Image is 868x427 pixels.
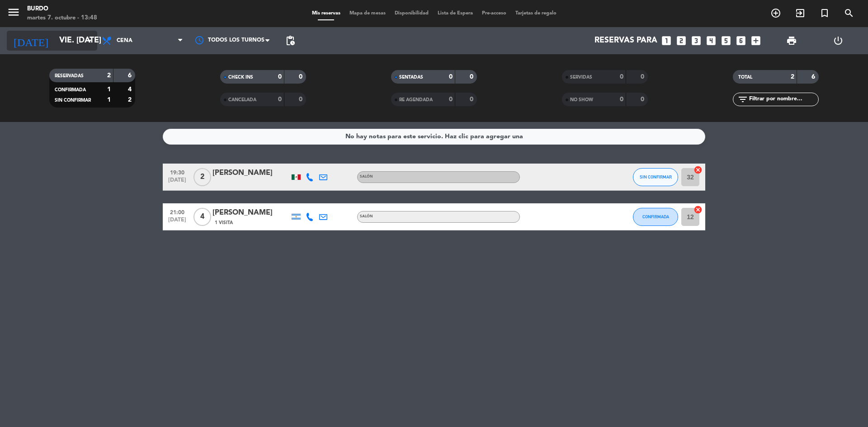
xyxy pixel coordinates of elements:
[693,165,703,174] i: cancel
[511,11,561,16] span: Tarjetas de regalo
[166,217,189,227] span: [DATE]
[642,214,669,219] span: CONFIRMADA
[107,86,111,93] strong: 1
[84,35,95,46] i: arrow_drop_down
[770,8,781,19] i: add_circle_outline
[27,5,97,14] div: Burdo
[640,174,672,179] span: SIN CONFIRMAR
[693,205,703,214] i: cancel
[228,98,256,102] span: CANCELADA
[750,35,762,47] i: add_box
[449,96,453,103] strong: 0
[7,31,55,51] i: [DATE]
[299,96,304,103] strong: 0
[278,96,282,103] strong: 0
[399,98,433,102] span: RE AGENDADA
[107,72,111,79] strong: 2
[193,208,211,226] span: 4
[117,38,132,44] span: Cena
[299,74,304,80] strong: 0
[128,86,133,93] strong: 4
[620,96,623,103] strong: 0
[228,75,253,80] span: CHECK INS
[620,74,623,80] strong: 0
[449,74,453,80] strong: 0
[166,167,189,177] span: 19:30
[215,219,233,226] span: 1 Visita
[128,97,133,103] strong: 2
[360,175,373,178] span: SALÓN
[55,74,84,78] span: RESERVADAS
[570,75,592,80] span: SERVIDAS
[307,11,345,16] span: Mis reservas
[128,72,133,79] strong: 6
[193,168,211,186] span: 2
[641,96,646,103] strong: 0
[470,74,475,80] strong: 0
[815,27,861,54] div: LOG OUT
[7,5,20,19] i: menu
[166,206,189,217] span: 21:00
[633,208,678,226] button: CONFIRMADA
[791,74,794,80] strong: 2
[345,131,523,142] div: No hay notas para este servicio. Haz clic para agregar una
[720,35,732,47] i: looks_5
[345,11,390,16] span: Mapa de mesas
[570,98,593,102] span: NO SHOW
[633,168,678,186] button: SIN CONFIRMAR
[55,98,91,103] span: SIN CONFIRMAR
[390,11,433,16] span: Disponibilidad
[107,97,111,103] strong: 1
[7,5,20,22] button: menu
[433,11,477,16] span: Lista de Espera
[833,35,844,46] i: power_settings_new
[748,94,818,104] input: Filtrar por nombre...
[360,215,373,218] span: SALÓN
[795,8,806,19] i: exit_to_app
[285,35,296,46] span: pending_actions
[660,35,672,47] i: looks_one
[786,35,797,46] span: print
[166,177,189,188] span: [DATE]
[738,75,752,80] span: TOTAL
[278,74,282,80] strong: 0
[811,74,817,80] strong: 6
[399,75,423,80] span: SENTADAS
[55,88,86,92] span: CONFIRMADA
[819,8,830,19] i: turned_in_not
[737,94,748,105] i: filter_list
[27,14,97,23] div: martes 7. octubre - 13:48
[641,74,646,80] strong: 0
[690,35,702,47] i: looks_3
[212,167,289,179] div: [PERSON_NAME]
[594,36,657,45] span: Reservas para
[477,11,511,16] span: Pre-acceso
[735,35,747,47] i: looks_6
[212,207,289,219] div: [PERSON_NAME]
[675,35,687,47] i: looks_two
[705,35,717,47] i: looks_4
[470,96,475,103] strong: 0
[844,8,854,19] i: search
